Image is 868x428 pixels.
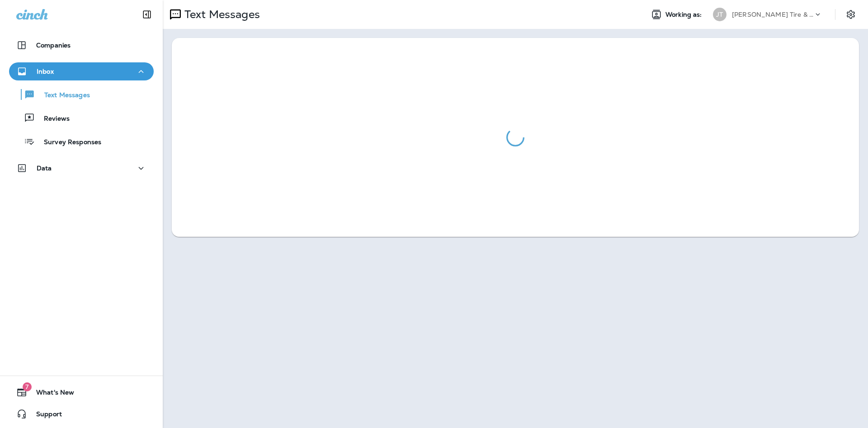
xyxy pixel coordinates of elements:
[9,159,154,177] button: Data
[9,132,154,151] button: Survey Responses
[9,36,154,54] button: Companies
[843,6,859,23] button: Settings
[37,68,54,75] p: Inbox
[37,165,52,172] p: Data
[9,405,154,423] button: Support
[9,383,154,401] button: 7What's New
[9,62,154,80] button: Inbox
[36,42,71,49] p: Companies
[9,108,154,127] button: Reviews
[35,138,101,147] p: Survey Responses
[181,8,260,21] p: Text Messages
[134,5,160,24] button: Collapse Sidebar
[35,115,70,123] p: Reviews
[27,410,62,421] span: Support
[9,85,154,104] button: Text Messages
[732,11,813,18] p: [PERSON_NAME] Tire & Auto
[23,382,32,391] span: 7
[27,389,74,400] span: What's New
[665,11,704,19] span: Working as:
[35,91,90,100] p: Text Messages
[713,8,726,21] div: JT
